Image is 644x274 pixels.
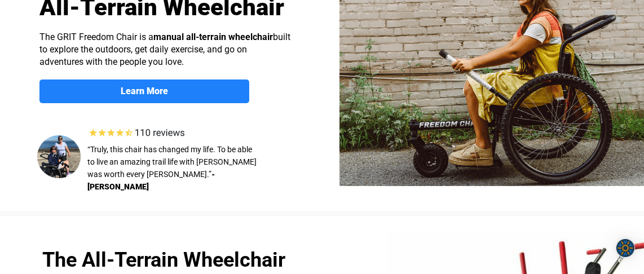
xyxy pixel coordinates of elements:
span: The GRIT Freedom Chair is a built to explore the outdoors, get daily exercise, and go on adventur... [39,32,290,67]
a: Learn More [39,79,249,103]
strong: Learn More [121,86,168,96]
span: “Truly, this chair has changed my life. To be able to live an amazing trail life with [PERSON_NAM... [87,145,257,179]
strong: manual all-terrain wheelchair [153,32,273,42]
